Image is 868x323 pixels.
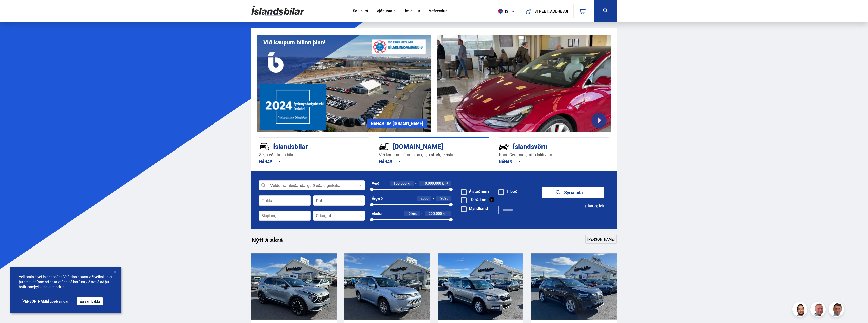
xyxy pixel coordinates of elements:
span: Velkomin á vef Íslandsbílar. Vefurinn notast við vefkökur, ef þú heldur áfram að nota vefinn þá h... [19,274,112,289]
div: Árgerð [372,196,383,201]
span: km. [443,212,448,216]
span: 2005 [421,196,429,201]
button: is [496,4,519,19]
a: [PERSON_NAME] upplýsingar [19,297,71,305]
a: NÁNAR [499,159,520,164]
a: Um okkur [403,9,420,14]
h1: Við kaupum bílinn þinn! [263,39,325,46]
a: Vefverslun [429,9,448,14]
label: 100% Lán [461,197,486,202]
a: [STREET_ADDRESS] [522,4,571,18]
div: Akstur [372,212,383,216]
img: svg+xml;base64,PHN2ZyB4bWxucz0iaHR0cDovL3d3dy53My5vcmcvMjAwMC9zdmciIHdpZHRoPSI1MTIiIGhlaWdodD0iNT... [498,9,503,14]
img: JRvxyua_JYH6wB4c.svg [259,141,270,152]
a: NÁNAR [259,159,281,164]
a: [PERSON_NAME] [585,235,617,244]
img: FbJEzSuNWCJXmdc-.webp [829,303,845,318]
img: tr5P-W3DuiFaO7aO.svg [379,141,390,152]
div: Íslandsvörn [499,142,591,151]
span: + [446,181,448,185]
span: 0 [409,211,411,216]
h1: Nýtt á skrá [251,236,292,247]
div: Íslandsbílar [259,142,351,151]
div: Verð [372,181,379,185]
span: 200.000 [429,211,442,216]
button: Sýna bíla [542,187,604,198]
a: Söluskrá [353,9,368,14]
span: kr. [408,181,411,185]
img: nhp88E3Fdnt1Opn2.png [793,303,808,318]
button: Þjónusta [377,9,392,13]
p: Við kaupum bílinn þinn gegn staðgreiðslu [379,152,489,158]
p: Nano Ceramic grafín lakkvörn [499,152,609,158]
button: Ég samþykki [77,297,103,305]
img: G0Ugv5HjCgRt.svg [251,3,304,19]
label: Á staðnum [461,189,489,193]
img: eKx6w-_Home_640_.png [257,35,431,132]
button: Ítarleg leit [584,200,604,212]
span: 10.000.000 [423,181,441,186]
a: NÁNAR [379,159,400,164]
button: Opna LiveChat spjallviðmót [4,2,19,17]
span: km. [411,212,417,216]
span: 100.000 [394,181,407,186]
label: Myndband [461,206,488,210]
p: Selja eða finna bílinn [259,152,369,158]
a: NÁNAR UM [DOMAIN_NAME] [367,119,427,128]
button: [STREET_ADDRESS] [535,9,566,13]
span: is [496,9,509,14]
span: 2025 [440,196,448,201]
span: kr. [442,181,446,185]
label: Tilboð [498,189,518,193]
img: siFngHWaQ9KaOqBr.png [811,303,826,318]
img: -Svtn6bYgwAsiwNX.svg [499,141,509,152]
div: [DOMAIN_NAME] [379,142,471,151]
